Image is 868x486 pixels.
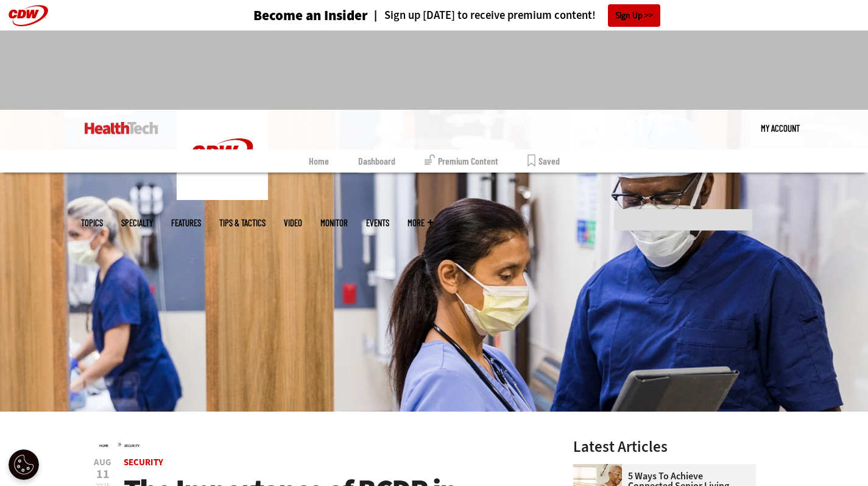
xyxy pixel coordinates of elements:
a: Dashboard [358,149,395,173]
a: Saved [528,149,560,173]
a: Sign up [DATE] to receive premium content! [368,10,596,21]
span: More [408,218,433,227]
h3: Become an Insider [253,9,368,23]
a: Networking Solutions for Senior Living [573,464,628,474]
a: Become an Insider [208,9,368,23]
a: MonITor [320,218,348,227]
img: Home [85,122,158,134]
button: Open Preferences [9,449,39,480]
span: 11 [93,468,113,481]
a: Features [171,218,201,227]
span: Specialty [121,218,153,227]
a: Sign Up [608,4,660,27]
a: Home [309,149,329,173]
a: Home [99,443,108,448]
div: User menu [761,110,800,146]
a: Video [284,218,302,227]
div: » [99,439,542,449]
a: CDW [177,190,268,203]
a: Events [366,218,389,227]
a: My Account [761,110,800,146]
a: Security [124,443,139,448]
a: Tips & Tactics [219,218,266,227]
img: Home [177,110,268,200]
span: Topics [81,218,103,227]
h3: Latest Articles [573,439,756,454]
a: Security [124,456,163,468]
div: Cookie Settings [9,449,39,480]
iframe: advertisement [213,43,656,98]
span: Aug [93,458,113,467]
a: Premium Content [425,149,498,173]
